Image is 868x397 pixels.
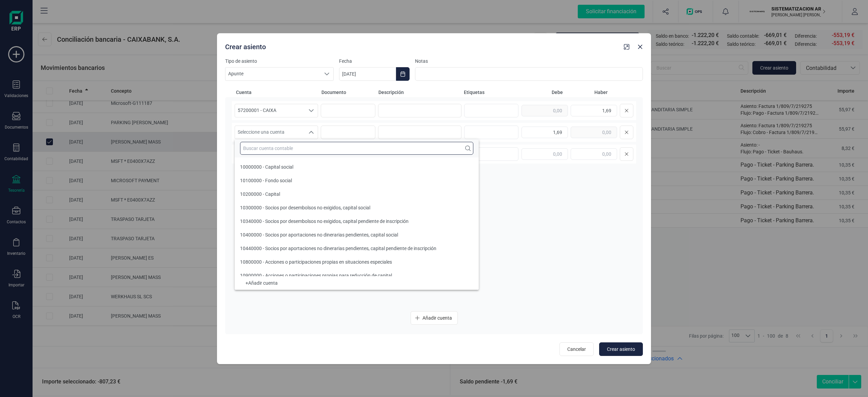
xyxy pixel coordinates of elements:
[464,89,518,96] span: Etiquetas
[305,104,318,117] div: Seleccione una cuenta
[571,105,617,116] input: 0,00
[235,228,479,242] li: 10400000 - Socios por aportaciones no dinerarias pendientes, capital social
[235,126,305,139] span: Seleccione una cuenta
[567,346,586,353] span: Cancelar
[321,89,376,96] span: Documento
[240,273,392,278] span: 10900000 - Acciones o participaciones propias para reducción de capital
[235,174,479,187] li: 10100000 - Fondo social
[240,246,436,251] span: 10440000 - Socios por aportaciones no dinerarias pendientes, capital pendiente de inscripción
[225,68,320,80] span: Apunte
[599,342,643,356] button: Crear asiento
[235,201,479,214] li: 10300000 - Socios por desembolsos no exigidos, capital social
[521,148,568,160] input: 0,00
[240,164,293,170] span: 10000000 - Capital social
[225,58,334,64] label: Tipo de asiento
[559,342,594,356] button: Cancelar
[635,41,646,52] button: Close
[415,58,643,64] label: Notas
[235,242,479,255] li: 10440000 - Socios por aportaciones no dinerarias pendientes, capital pendiente de inscripción
[240,232,398,238] span: 10400000 - Socios por aportaciones no dinerarias pendientes, capital social
[396,67,410,81] button: Choose Date
[305,126,318,139] div: Seleccione una cuenta
[607,346,635,353] span: Crear asiento
[422,315,452,321] span: Añadir cuenta
[240,205,370,210] span: 10300000 - Socios por desembolsos no exigidos, capital social
[235,104,305,117] span: 57200001 - CAIXA
[235,187,479,201] li: 10200000 - Capital
[235,255,479,269] li: 10800000 - Acciones o participaciones propias en situaciones especiales
[222,39,621,52] div: Crear asiento
[411,311,458,325] button: Añadir cuenta
[240,178,292,183] span: 10100000 - Fondo social
[240,142,473,155] input: Buscar cuenta contable
[240,219,409,224] span: 10340000 - Socios por desembolsos no exigidos, capital pendiente de inscripción
[521,105,568,116] input: 0,00
[236,89,319,96] span: Cuenta
[566,89,608,96] span: Haber
[240,259,392,265] span: 10800000 - Acciones o participaciones propias en situaciones especiales
[339,58,410,64] label: Fecha
[235,269,479,282] li: 10900000 - Acciones o participaciones propias para reducción de capital
[571,127,617,138] input: 0,00
[235,214,479,228] li: 10340000 - Socios por desembolsos no exigidos, capital pendiente de inscripción
[521,89,563,96] span: Debe
[571,148,617,160] input: 0,00
[235,160,479,174] li: 10000000 - Capital social
[240,282,473,284] div: + Añadir cuenta
[240,191,280,197] span: 10200000 - Capital
[378,89,461,96] span: Descripción
[521,127,568,138] input: 0,00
